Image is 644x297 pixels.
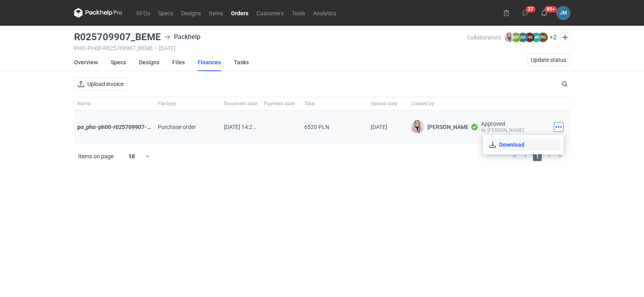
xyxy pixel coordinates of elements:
[139,53,159,71] a: Designs
[371,124,387,130] div: 19 Aug 2025
[519,6,532,19] button: 37
[74,53,98,71] a: Overview
[531,33,541,42] figcaption: MK
[557,6,570,20] div: Joanna Myślak
[554,122,563,132] button: Actions
[177,8,205,18] a: Designs
[309,8,340,18] a: Analytics
[154,8,177,18] a: Specs
[518,33,528,42] figcaption: JM
[531,57,566,63] span: Update status
[78,152,114,160] span: Items on page
[481,121,524,133] div: By Joanna Myślak
[538,6,551,19] button: 99+
[560,32,570,43] button: Edit collaborators
[486,138,560,151] button: Download
[87,81,124,87] span: Upload invoice
[304,100,315,107] span: Total
[234,53,249,71] a: Tasks
[158,100,176,107] span: File type
[224,100,257,107] span: Document date
[77,123,151,131] div: po_pho-ph00-r025709907-beme_20250819_142453.pdf
[77,100,91,107] span: Name
[288,8,309,18] a: Tools
[411,120,424,133] img: Klaudia Wiśniewska
[164,32,200,42] div: Packhelp
[371,100,397,107] span: Upload date
[74,45,467,51] div: PHO-PH00-R025709907_BEME [DATE]
[74,78,127,90] button: Upload invoice
[172,53,185,71] a: Files
[111,53,126,71] a: Specs
[264,100,295,107] span: Payment date
[538,33,548,42] figcaption: PG
[427,124,471,130] span: [PERSON_NAME]
[158,124,196,130] div: Purchase order
[560,79,586,89] input: Search
[155,45,157,51] span: •
[119,151,145,162] div: 10
[252,8,288,18] a: Customers
[504,33,514,42] img: Klaudia Wiśniewska
[557,6,570,20] button: JM
[74,8,122,18] svg: Packhelp Pro
[198,53,221,71] a: Finances
[132,8,154,18] a: RFQs
[467,34,501,41] span: Collaborators
[74,32,161,42] h3: R025709907_BEME
[224,124,258,130] div: 2025-08-19 14:24:53
[511,33,521,42] figcaption: MP
[205,8,227,18] a: Items
[527,53,570,66] button: Update status
[481,127,524,133] p: By [PERSON_NAME]
[481,121,524,127] p: Approved
[525,33,535,42] figcaption: HG
[533,152,542,161] span: 1
[411,100,434,107] span: Created by
[227,8,252,18] a: Orders
[301,111,367,143] div: 6520 PLN
[549,34,557,41] button: +2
